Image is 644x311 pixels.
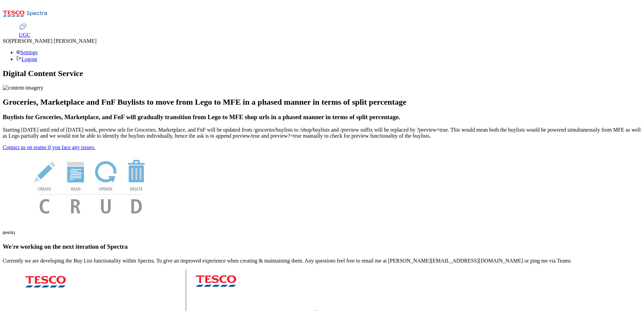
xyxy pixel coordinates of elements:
a: Contact us on teams if you face any issues. [3,144,95,150]
a: Logout [16,56,37,62]
h6: [DATE] [3,231,641,235]
h2: Groceries, Marketplace and FnF Buylists to move from Lego to MFE in a phased manner in terms of s... [3,98,641,107]
span: UGC [19,32,30,38]
span: SO [3,38,9,44]
p: Currently we are developing the Buy List functionality within Spectra. To give an improved experi... [3,258,641,264]
a: UGC [19,24,30,38]
a: Settings [16,49,38,55]
h3: Buylists for Groceries, Marketplace, and FnF will gradually transition from Lego to MFE shop urls... [3,113,641,121]
h1: Digital Content Service [3,69,641,78]
span: [PERSON_NAME] [PERSON_NAME] [9,38,96,44]
h3: We're working on the next iteration of Spectra [3,243,641,250]
p: Starting [DATE] until end of [DATE] week, preview urls for Groceries, Marketplace, and FnF will b... [3,127,641,139]
img: News Image [3,150,178,221]
img: content-imagery [3,85,43,91]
